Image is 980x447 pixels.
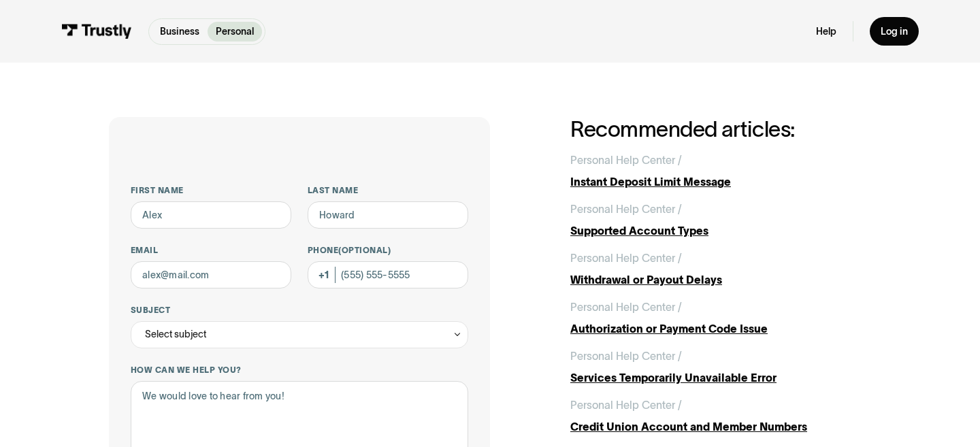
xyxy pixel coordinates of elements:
[570,152,682,168] div: Personal Help Center /
[570,222,871,239] div: Supported Account Types
[570,369,871,386] div: Services Temporarily Unavailable Error
[131,201,291,229] input: Alex
[131,261,291,288] input: alex@mail.com
[570,271,871,288] div: Withdrawal or Payout Delays
[570,397,682,413] div: Personal Help Center /
[208,22,262,42] a: Personal
[145,326,206,342] div: Select subject
[308,201,468,229] input: Howard
[570,173,871,190] div: Instant Deposit Limit Message
[308,245,468,256] label: Phone
[570,348,871,386] a: Personal Help Center /Services Temporarily Unavailable Error
[61,24,132,39] img: Trustly Logo
[570,250,871,288] a: Personal Help Center /Withdrawal or Payout Delays
[131,305,468,316] label: Subject
[131,245,291,256] label: Email
[570,299,682,315] div: Personal Help Center /
[338,246,391,254] span: (Optional)
[308,261,468,288] input: (555) 555-5555
[216,24,254,39] p: Personal
[152,22,208,42] a: Business
[160,24,199,39] p: Business
[570,250,682,266] div: Personal Help Center /
[870,17,919,46] a: Log in
[570,418,871,435] div: Credit Union Account and Member Numbers
[570,320,871,337] div: Authorization or Payment Code Issue
[308,185,468,196] label: Last name
[131,365,468,376] label: How can we help you?
[881,25,908,37] div: Log in
[131,185,291,196] label: First name
[570,201,871,239] a: Personal Help Center /Supported Account Types
[570,201,682,217] div: Personal Help Center /
[570,397,871,435] a: Personal Help Center /Credit Union Account and Member Numbers
[570,117,871,141] h2: Recommended articles:
[816,25,836,37] a: Help
[570,348,682,364] div: Personal Help Center /
[570,152,871,190] a: Personal Help Center /Instant Deposit Limit Message
[570,299,871,337] a: Personal Help Center /Authorization or Payment Code Issue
